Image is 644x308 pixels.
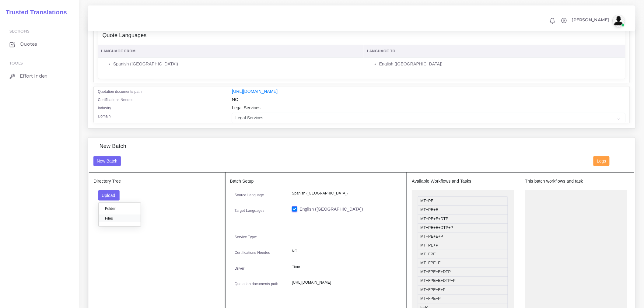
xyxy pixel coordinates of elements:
li: MT+PE [418,196,508,206]
label: Folder [99,205,141,212]
label: Driver [235,266,245,271]
span: [PERSON_NAME] [572,18,609,22]
li: MT+FPE [418,250,508,259]
label: Industry [98,105,111,111]
div: NO [227,96,630,105]
a: Effort Index [5,70,75,82]
li: MT+PE+E+DTP+P [418,223,508,233]
span: Quotes [20,41,37,47]
h4: New Batch [100,143,126,150]
label: Target Languages [235,208,264,213]
button: Logs [593,156,610,166]
th: Language From [98,45,364,58]
a: [URL][DOMAIN_NAME] [232,89,278,94]
li: MT+FPE+P [418,294,508,303]
label: Quotation documents path [235,281,278,287]
button: Upload [98,190,120,201]
h4: Quote Languages [103,32,147,39]
li: MT+PE+P [418,241,508,250]
h2: Trusted Translations [2,9,67,16]
li: Spanish ([GEOGRAPHIC_DATA]) [113,61,361,67]
button: New Batch [93,156,121,166]
h5: This batch workflows and task [525,179,627,184]
li: MT+FPE+E+DTP [418,268,508,277]
p: [URL][DOMAIN_NAME] [292,279,397,286]
li: English ([GEOGRAPHIC_DATA]) [379,61,622,67]
li: MT+PE+E [418,205,508,215]
a: Quotes [5,38,75,51]
span: Effort Index [20,73,47,79]
label: Certifications Needed [235,250,271,255]
label: Source Language [235,192,264,198]
li: MT+FPE+E [418,259,508,268]
label: Files [99,215,141,222]
a: Trusted Translations [2,7,67,17]
th: Language To [364,45,625,58]
label: English ([GEOGRAPHIC_DATA]) [299,206,363,212]
h5: Batch Setup [230,179,402,184]
p: NO [292,248,397,254]
label: Service Type: [235,234,257,240]
img: avatar [613,15,625,27]
span: Sections [9,29,30,33]
label: Quotation documents path [98,89,142,94]
h5: Available Workflows and Tasks [412,179,514,184]
label: Domain [98,114,111,119]
span: Tools [9,61,23,65]
label: Certifications Needed [98,97,134,103]
div: Legal Services [227,105,630,113]
a: [PERSON_NAME]avatar [569,15,627,27]
a: New Batch [93,158,121,163]
li: MT+FPE+E+DTP+P [418,276,508,285]
span: Logs [597,159,606,163]
p: Time [292,264,397,270]
li: MT+PE+E+P [418,232,508,241]
li: MT+PE+E+DTP [418,215,508,224]
p: Spanish ([GEOGRAPHIC_DATA]) [292,190,397,197]
div: Upload [98,202,141,227]
h5: Directory Tree [94,179,220,184]
li: MT+FPE+E+P [418,285,508,295]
